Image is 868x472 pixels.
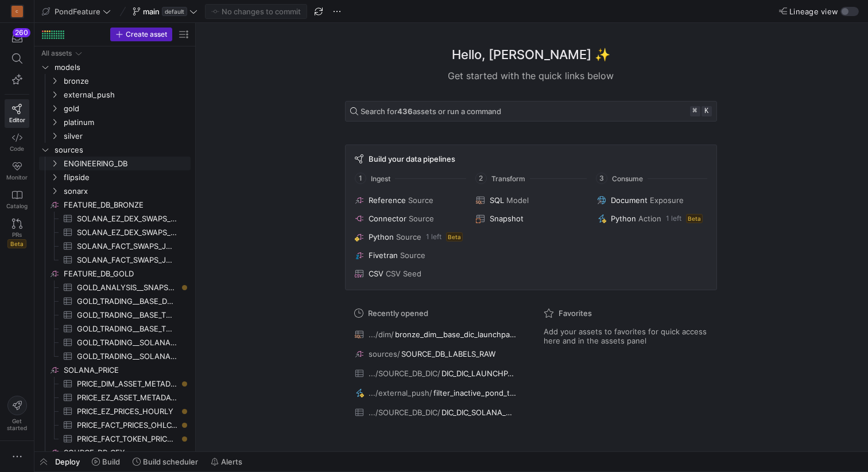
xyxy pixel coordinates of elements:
[39,46,191,60] div: Press SPACE to select this row.
[666,214,681,223] span: 1 left
[39,308,191,322] div: Press SPACE to select this row.
[452,45,610,64] h1: Hello, [PERSON_NAME] ✨
[39,115,191,129] div: Press SPACE to select this row.
[39,88,191,102] div: Press SPACE to select this row.
[595,193,709,207] button: DocumentExposure
[77,253,177,267] span: SOLANA_FACT_SWAPS_JUPITER_SUMMARY_LATEST_30H​​​​​​​​​
[64,157,189,170] span: ENGINEERING_DB
[361,107,501,116] span: Search for assets or run a command
[5,185,29,214] a: Catalog
[690,106,700,116] kbd: ⌘
[39,336,191,349] a: GOLD_TRADING__SOLANA_TOKEN_PRICE_FEATURES​​​​​​​​​
[611,214,636,223] span: Python
[441,369,518,378] span: DIC_DIC_LAUNCHPAD_TOKENS
[11,6,23,17] div: C
[143,457,198,466] span: Build scheduler
[474,212,588,225] button: Snapshot
[41,49,72,57] div: All assets
[206,452,247,471] button: Alerts
[6,202,28,209] span: Catalog
[77,226,177,239] span: SOLANA_EZ_DEX_SWAPS_LATEST_30H​​​​​​​​​
[12,231,22,238] span: PRs
[39,198,191,212] div: Press SPACE to select this row.
[39,363,191,377] div: Press SPACE to select this row.
[789,7,838,16] span: Lineage view
[64,116,189,129] span: platinum
[5,157,29,185] a: Monitor
[369,330,394,339] span: .../dim/
[369,154,455,163] span: Build your data pipelines
[39,184,191,198] div: Press SPACE to select this row.
[369,269,383,278] span: CSV
[64,130,189,143] span: silver
[5,128,29,157] a: Code
[650,196,684,205] span: Exposure
[39,267,191,280] a: FEATURE_DB_GOLD​​​​​​​​
[39,336,191,349] div: Press SPACE to select this row.
[39,239,191,253] a: SOLANA_FACT_SWAPS_JUPITER_SUMMARY_LATEST_10D​​​​​​​​​
[39,239,191,253] div: Press SPACE to select this row.
[64,102,189,115] span: gold
[433,388,518,397] span: filter_inactive_pond_token_to_slack
[369,251,398,260] span: Fivetran
[474,193,588,207] button: SQLModel
[55,143,189,157] span: sources
[39,349,191,363] a: GOLD_TRADING__SOLANA_TOKEN_TRANSFERS_FEATURES​​​​​​​​​
[39,418,191,432] a: PRICE_FACT_PRICES_OHLC_HOURLY​​​​​​​​​
[352,248,467,262] button: FivetranSource
[130,4,200,19] button: maindefault
[39,198,191,212] a: FEATURE_DB_BRONZE​​​​​​​​
[506,196,529,205] span: Model
[400,251,425,260] span: Source
[10,145,24,152] span: Code
[87,452,125,471] button: Build
[595,212,709,225] button: PythonAction1 leftBeta
[611,196,648,205] span: Document
[408,196,433,205] span: Source
[77,391,177,404] span: PRICE_EZ_ASSET_METADATA​​​​​​​​​
[55,457,80,466] span: Deploy
[426,233,441,241] span: 1 left
[386,269,421,278] span: CSV Seed
[127,452,203,471] button: Build scheduler
[102,457,120,466] span: Build
[395,330,518,339] span: bronze_dim__base_dic_launchpad_tokens
[39,404,191,418] a: PRICE_EZ_PRICES_HOURLY​​​​​​​​​
[7,239,26,248] span: Beta
[39,129,191,143] div: Press SPACE to select this row.
[39,143,191,157] div: Press SPACE to select this row.
[221,457,242,466] span: Alerts
[77,212,177,225] span: SOLANA_EZ_DEX_SWAPS_LATEST_10D​​​​​​​​​
[39,294,191,308] a: GOLD_TRADING__BASE_DEX_SWAPS_FEATURES​​​​​​​​​
[5,391,29,436] button: Getstarted
[126,30,167,38] span: Create asset
[369,369,440,378] span: .../SOURCE_DB_DIC/
[64,267,189,280] span: FEATURE_DB_GOLD​​​​​​​​
[39,280,191,294] a: GOLD_ANALYSIS__SNAPSHOT_TOKEN_MARKET_FEATURES​​​​​​​​​
[39,446,191,459] a: SOURCE_DB_CEX​​​​​​​​
[77,405,177,418] span: PRICE_EZ_PRICES_HOURLY​​​​​​​​​
[396,232,421,241] span: Source
[409,214,434,223] span: Source
[64,185,189,198] span: sonarx
[9,116,25,123] span: Editor
[39,157,191,170] div: Press SPACE to select this row.
[352,405,521,420] button: .../SOURCE_DB_DIC/DIC_DIC_SOLANA_MAIN_TOKENS
[544,327,708,345] span: Add your assets to favorites for quick access here and in the assets panel
[39,294,191,308] div: Press SPACE to select this row.
[77,322,177,336] span: GOLD_TRADING__BASE_TOKEN_TRANSFERS_FEATURES​​​​​​​​​
[39,60,191,74] div: Press SPACE to select this row.
[39,404,191,418] div: Press SPACE to select this row.
[352,346,521,361] button: sources/SOURCE_DB_LABELS_RAW
[39,432,191,446] a: PRICE_FACT_TOKEN_PRICES_HOURLY​​​​​​​​​
[110,28,172,41] button: Create asset
[39,377,191,391] a: PRICE_DIM_ASSET_METADATA​​​​​​​​​
[64,198,189,212] span: FEATURE_DB_BRONZE​​​​​​​​
[77,309,177,322] span: GOLD_TRADING__BASE_TOKEN_PRICE_FEATURES​​​​​​​​​
[352,385,521,400] button: .../external_push/filter_inactive_pond_token_to_slack
[686,214,703,223] span: Beta
[77,350,177,363] span: GOLD_TRADING__SOLANA_TOKEN_TRANSFERS_FEATURES​​​​​​​​​
[39,363,191,377] a: SOLANA_PRICE​​​​​​​​
[369,388,432,397] span: .../external_push/
[13,28,30,37] div: 260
